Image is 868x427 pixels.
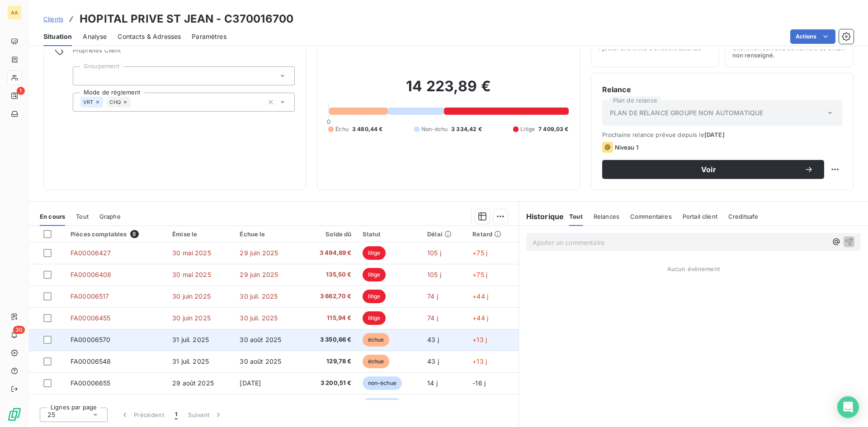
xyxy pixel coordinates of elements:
[175,410,177,419] span: 1
[118,32,181,41] span: Contacts & Adresses
[240,271,278,278] span: 29 juin 2025
[115,405,170,424] button: Précédent
[170,405,183,424] button: 1
[71,336,111,343] span: FA00006570
[335,125,349,133] span: Échu
[421,125,448,133] span: Non-échu
[307,335,352,344] span: 3 350,66 €
[172,314,211,322] span: 30 juin 2025
[80,72,88,80] input: Ajouter une valeur
[130,230,138,238] span: 8
[363,246,386,260] span: litige
[307,230,352,238] div: Solde dû
[307,249,352,258] span: 3 494,89 €
[352,125,383,133] span: 3 480,44 €
[613,166,804,173] span: Voir
[172,379,214,387] span: 29 août 2025
[83,32,107,41] span: Analyse
[172,357,209,365] span: 31 juil. 2025
[602,131,842,138] span: Prochaine relance prévue depuis le
[472,271,487,278] span: +75 j
[131,98,138,106] input: Ajouter une valeur
[363,268,386,282] span: litige
[172,336,209,343] span: 31 juil. 2025
[790,29,835,44] button: Actions
[40,213,65,220] span: En cours
[73,47,295,59] span: Propriétés Client
[240,230,296,238] div: Échue le
[17,87,25,95] span: 1
[172,230,229,238] div: Émise le
[71,249,111,257] span: FA00006427
[109,99,120,105] span: CHQ
[427,379,438,387] span: 14 j
[43,15,63,23] span: Clients
[240,379,261,387] span: [DATE]
[240,314,278,322] span: 30 juil. 2025
[594,213,619,220] span: Relances
[363,376,402,390] span: non-échue
[427,336,439,343] span: 43 j
[80,11,293,27] h3: HOPITAL PRIVE ST JEAN - C370016700
[615,144,638,151] span: Niveau 1
[837,396,859,418] div: Open Intercom Messenger
[13,326,25,334] span: 30
[610,108,764,117] span: PLAN DE RELANCE GROUPE NON AUTOMATIQUE
[307,292,352,301] span: 3 662,70 €
[192,32,226,41] span: Paramètres
[76,213,89,220] span: Tout
[427,271,441,278] span: 105 j
[71,379,111,387] span: FA00006655
[240,336,281,343] span: 30 août 2025
[71,230,161,238] div: Pièces comptables
[630,213,672,220] span: Commentaires
[472,357,487,365] span: +13 j
[472,292,488,300] span: +44 j
[172,292,211,300] span: 30 juin 2025
[732,44,846,59] span: Client non surveillé ou numéro de SIREN non renseigné.
[328,77,568,104] h2: 14 223,89 €
[43,14,63,23] a: Clients
[83,99,93,105] span: VRT
[363,230,417,238] div: Statut
[538,125,569,133] span: 7 409,03 €
[363,290,386,303] span: litige
[327,118,330,125] span: 0
[99,213,121,220] span: Graphe
[172,249,211,257] span: 30 mai 2025
[47,410,55,419] span: 25
[667,265,720,272] span: Aucun évènement
[472,314,488,322] span: +44 j
[7,5,22,20] div: AA
[427,230,462,238] div: Délai
[569,213,583,220] span: Tout
[172,271,211,278] span: 30 mai 2025
[602,84,842,95] h6: Relance
[451,125,482,133] span: 3 334,42 €
[427,292,438,300] span: 74 j
[71,271,112,278] span: FA00006408
[71,292,109,300] span: FA00006517
[683,213,717,220] span: Portail client
[472,379,486,387] span: -16 j
[240,249,278,257] span: 29 juin 2025
[427,357,439,365] span: 43 j
[427,314,438,322] span: 74 j
[520,125,535,133] span: Litige
[363,333,390,347] span: échue
[704,131,725,138] span: [DATE]
[472,230,513,238] div: Retard
[240,357,281,365] span: 30 août 2025
[307,357,352,366] span: 129,78 €
[71,357,111,365] span: FA00006548
[472,336,487,343] span: +13 j
[307,270,352,279] span: 135,50 €
[602,160,824,179] button: Voir
[7,407,22,422] img: Logo LeanPay
[363,355,390,368] span: échue
[427,249,441,257] span: 105 j
[363,311,386,325] span: litige
[183,405,228,424] button: Suivant
[519,211,564,222] h6: Historique
[472,249,487,257] span: +75 j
